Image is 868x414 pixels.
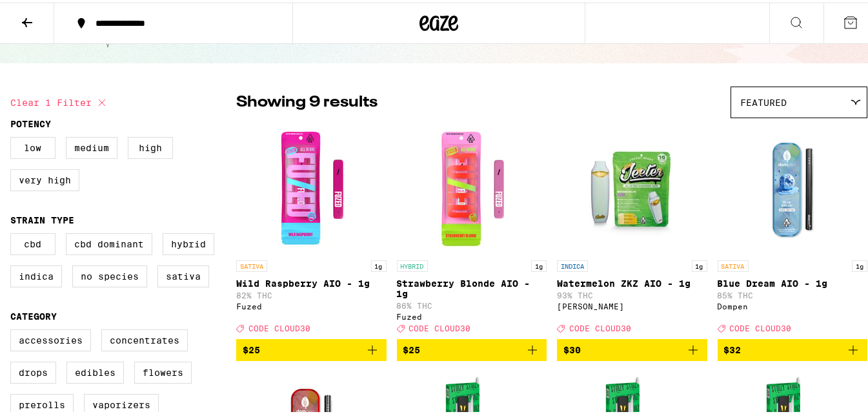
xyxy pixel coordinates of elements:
label: Sativa [157,263,209,285]
p: 85% THC [718,289,868,297]
a: Open page for Wild Raspberry AIO - 1g from Fuzed [236,122,387,336]
span: CODE CLOUD30 [409,322,471,330]
label: CBD [10,231,56,253]
label: Vaporizers [84,391,159,413]
label: Hybrid [163,231,214,253]
span: CODE CLOUD30 [248,322,310,330]
span: Featured [740,95,787,105]
p: Strawberry Blonde AIO - 1g [397,276,547,296]
p: 1g [852,258,867,269]
span: $32 [724,342,742,353]
p: 1g [531,258,547,269]
label: No Species [72,263,147,285]
img: Dompen - Blue Dream AIO - 1g [728,122,857,251]
a: Open page for Blue Dream AIO - 1g from Dompen [718,122,868,336]
label: Concentrates [101,327,188,349]
label: Medium [66,134,117,156]
span: Hi. Need any help? [8,9,93,19]
img: Fuzed - Strawberry Blonde AIO - 1g [407,122,536,251]
div: [PERSON_NAME] [557,300,707,308]
p: 93% THC [557,289,707,297]
label: High [128,134,173,156]
p: HYBRID [397,258,428,269]
span: $30 [563,342,581,353]
p: 1g [692,258,707,269]
button: Add to bag [718,336,868,358]
a: Open page for Watermelon ZKZ AIO - 1g from Jeeter [557,122,707,336]
button: Clear 1 filter [10,84,110,116]
p: SATIVA [718,258,749,269]
label: Accessories [10,327,91,349]
label: Very High [10,167,79,189]
p: Watermelon ZKZ AIO - 1g [557,276,707,286]
label: Flowers [134,359,192,381]
div: Fuzed [236,300,387,308]
a: Open page for Strawberry Blonde AIO - 1g from Fuzed [397,122,547,336]
label: Edibles [66,359,124,381]
button: Add to bag [557,336,707,358]
img: Fuzed - Wild Raspberry AIO - 1g [247,122,376,251]
button: Add to bag [397,336,547,358]
div: Dompen [718,300,868,308]
label: Indica [10,263,62,285]
p: SATIVA [236,258,267,269]
p: Wild Raspberry AIO - 1g [236,276,387,286]
span: CODE CLOUD30 [569,322,631,330]
p: 1g [371,258,387,269]
legend: Potency [10,116,51,127]
p: INDICA [557,258,588,269]
p: Blue Dream AIO - 1g [718,276,868,286]
legend: Strain Type [10,212,74,223]
div: Fuzed [397,310,547,318]
p: 82% THC [236,289,387,297]
button: Add to bag [236,336,387,358]
label: Prerolls [10,391,74,413]
label: CBD Dominant [66,231,152,253]
legend: Category [10,309,57,319]
p: 86% THC [397,299,547,307]
label: Drops [10,359,56,381]
label: Low [10,134,56,156]
span: $25 [403,342,421,353]
span: $25 [243,342,260,353]
span: CODE CLOUD30 [730,322,792,330]
p: Showing 9 results [236,89,378,111]
img: Jeeter - Watermelon ZKZ AIO - 1g [567,122,696,251]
